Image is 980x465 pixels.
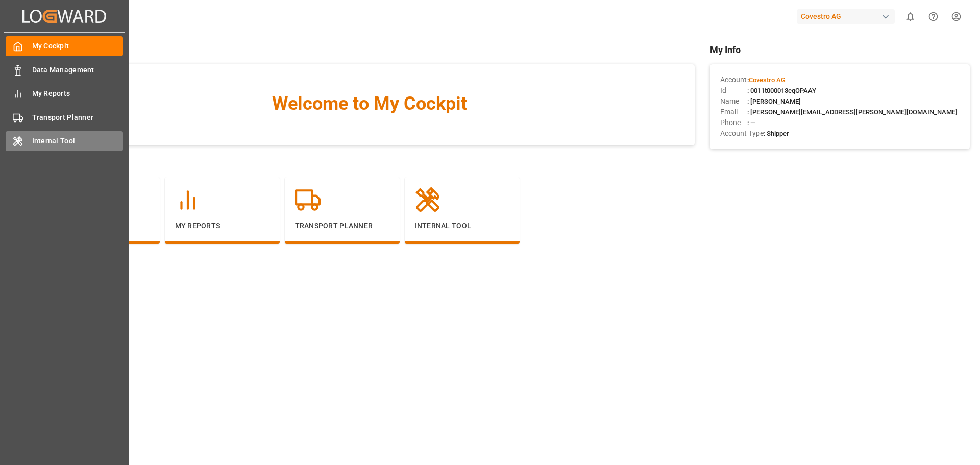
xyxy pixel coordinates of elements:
span: My Reports [32,88,124,99]
span: Account Type [720,128,764,139]
span: : [747,76,786,84]
a: My Cockpit [6,36,123,56]
a: Data Management [6,60,123,80]
span: Account [720,75,747,85]
span: : — [747,119,755,127]
a: Internal Tool [6,131,123,151]
span: Covestro AG [749,76,786,84]
span: My Cockpit [32,41,124,52]
span: Id [720,85,747,96]
span: : [PERSON_NAME][EMAIL_ADDRESS][PERSON_NAME][DOMAIN_NAME] [747,108,958,116]
span: Data Management [32,65,124,76]
span: Name [720,96,747,107]
button: show 0 new notifications [899,5,922,28]
p: My Reports [175,221,269,231]
span: Transport Planner [32,112,124,123]
p: Internal Tool [415,221,509,231]
span: My Info [710,43,970,57]
p: Transport Planner [295,221,389,231]
span: Navigation [45,156,695,169]
span: : Shipper [764,130,789,137]
span: Phone [720,117,747,128]
a: My Reports [6,84,123,104]
span: Email [720,107,747,117]
span: : 0011t000013eqOPAAY [747,87,816,94]
a: Transport Planner [6,107,123,127]
span: : [PERSON_NAME] [747,97,801,105]
button: Help Center [922,5,945,28]
span: Internal Tool [32,136,124,146]
button: Covestro AG [797,7,899,26]
span: Welcome to My Cockpit [65,90,674,117]
div: Covestro AG [797,9,895,24]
